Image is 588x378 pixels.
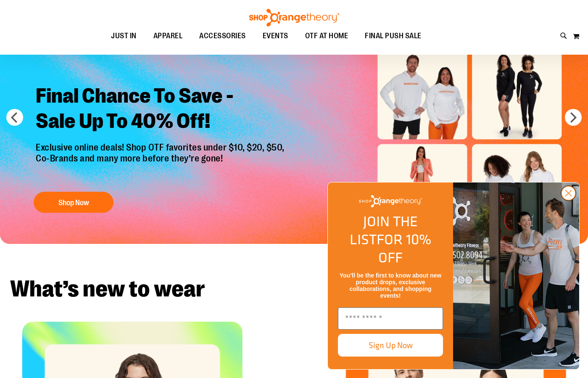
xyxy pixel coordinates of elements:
span: APPAREL [153,26,183,45]
div: FLYOUT Form [319,174,588,378]
span: JUST IN [111,26,137,45]
span: OTF AT HOME [305,26,348,45]
span: JOIN THE LIST [350,211,418,250]
span: ACCESSORIES [199,26,246,45]
p: Exclusive online deals! Shop OTF favorites under $10, $20, $50, Co-Brands and many more before th... [29,142,293,183]
button: next [565,109,582,126]
h2: What’s new to wear [10,278,578,301]
input: Enter email [338,307,443,330]
a: Final Chance To Save -Sale Up To 40% Off! Exclusive online deals! Shop OTF favorites under $10, $... [29,77,293,217]
button: Shop Now [34,192,113,213]
img: Shop Orangetheory [359,195,422,207]
span: FOR 10% OFF [377,229,431,268]
button: Close dialog [561,185,576,201]
a: ACCESSORIES [191,26,254,46]
span: EVENTS [263,26,288,45]
img: Shop Orangtheory [453,182,579,369]
button: Sign Up Now [338,334,443,357]
h2: Final Chance To Save - Sale Up To 40% Off! [29,77,293,142]
a: FINAL PUSH SALE [356,26,430,46]
a: OTF AT HOME [297,26,357,46]
a: JUST IN [103,26,145,46]
span: You’ll be the first to know about new product drops, exclusive collaborations, and shopping events! [340,272,441,299]
a: APPAREL [145,26,191,46]
button: prev [6,109,23,126]
span: FINAL PUSH SALE [365,26,422,45]
img: Shop Orangetheory [248,9,340,26]
a: EVENTS [254,26,297,46]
